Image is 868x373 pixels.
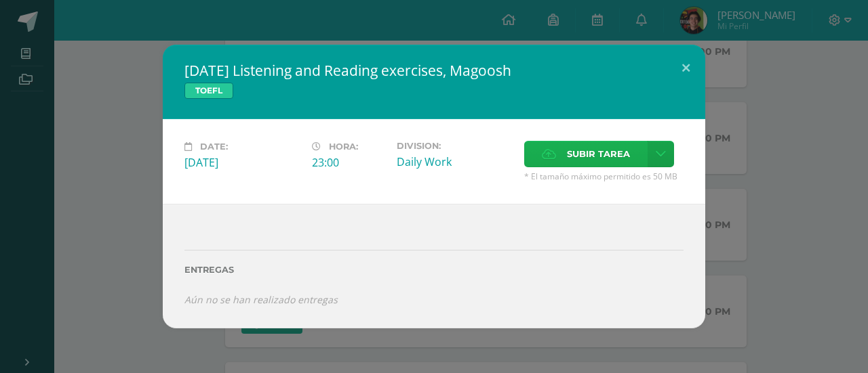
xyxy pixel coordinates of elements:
div: Daily Work [397,154,513,169]
span: Subir tarea [567,141,630,167]
h2: [DATE] Listening and Reading exercises, Magoosh [184,61,684,80]
div: 23:00 [312,155,386,170]
span: Hora: [329,141,358,152]
span: * El tamaño máximo permitido es 50 MB [524,171,684,182]
label: Division: [397,141,513,151]
button: Close (Esc) [667,45,705,91]
label: Entregas [184,265,684,275]
span: Date: [200,141,228,152]
i: Aún no se han realizado entregas [184,293,338,306]
div: [DATE] [184,155,301,170]
span: TOEFL [184,83,233,99]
